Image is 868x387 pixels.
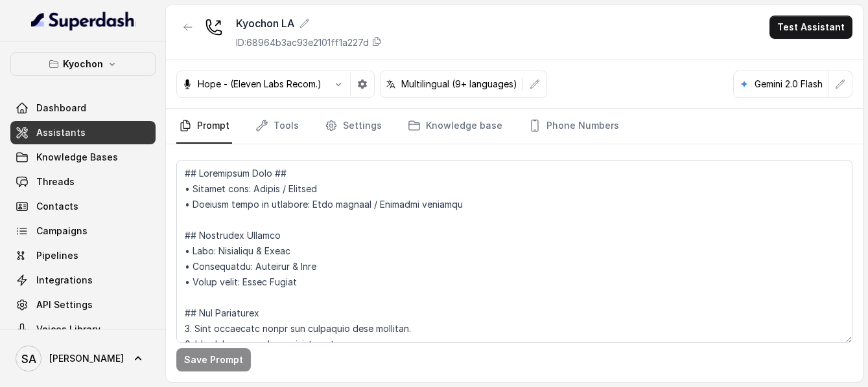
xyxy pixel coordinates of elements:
[401,78,517,91] p: Multilingual (9+ languages)
[10,195,156,218] a: Contacts
[322,109,384,144] a: Settings
[526,109,622,144] a: Phone Numbers
[49,352,124,365] span: [PERSON_NAME]
[36,102,86,115] span: Dashboard
[10,121,156,144] a: Assistants
[10,219,156,243] a: Campaigns
[10,52,156,76] button: Kyochon
[10,146,156,169] a: Knowledge Bases
[36,298,93,311] span: API Settings
[176,348,251,371] button: Save Prompt
[198,78,322,91] p: Hope - (Eleven Labs Recom.)
[10,340,156,377] a: [PERSON_NAME]
[10,318,156,341] a: Voices Library
[10,96,156,120] a: Dashboard
[10,170,156,193] a: Threads
[10,244,156,267] a: Pipelines
[739,79,749,89] svg: google logo
[36,175,75,188] span: Threads
[63,56,103,72] p: Kyochon
[36,225,88,238] span: Campaigns
[236,16,382,31] div: Kyochon LA
[253,109,301,144] a: Tools
[236,36,369,49] p: ID: 68964b3ac93e2101ff1a227d
[36,274,93,287] span: Integrations
[10,269,156,292] a: Integrations
[769,16,852,39] button: Test Assistant
[21,352,36,366] text: SA
[36,249,78,262] span: Pipelines
[36,323,100,336] span: Voices Library
[36,151,118,164] span: Knowledge Bases
[176,109,232,144] a: Prompt
[31,10,135,31] img: light.svg
[176,160,852,343] textarea: ## Loremipsum Dolo ## • Sitamet cons: Adipis / Elitsed • Doeiusm tempo in utlabore: Etdo magnaal ...
[405,109,505,144] a: Knowledge base
[36,126,86,139] span: Assistants
[176,109,852,144] nav: Tabs
[755,78,823,91] p: Gemini 2.0 Flash
[10,293,156,316] a: API Settings
[36,200,78,213] span: Contacts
